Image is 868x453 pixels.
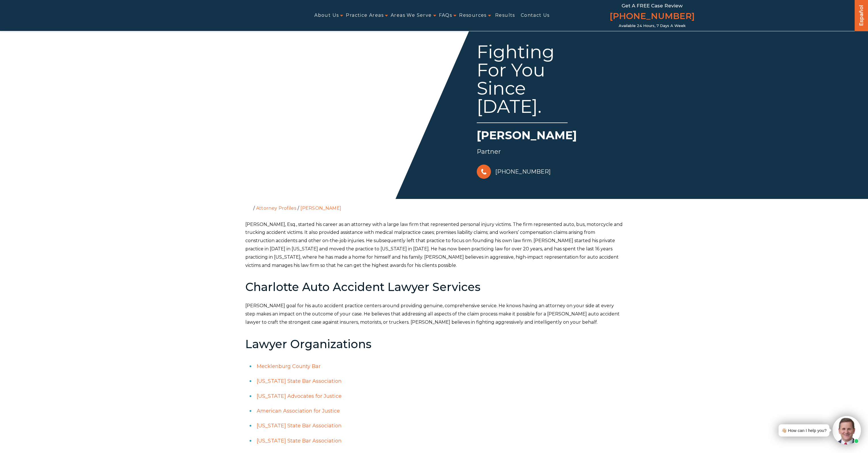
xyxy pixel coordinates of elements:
a: Practice Areas [346,9,384,22]
a: American Association for Justice [257,408,340,414]
img: Intaker widget Avatar [833,416,861,444]
div: Fighting For You Since [DATE]. [477,43,568,123]
a: [US_STATE] State Bar Association [257,423,342,429]
img: Herbert Auger [241,28,411,199]
a: Home [247,205,252,210]
a: Contact Us [521,9,550,22]
a: Areas We Serve [391,9,432,22]
h2: Charlotte Auto Accident Lawyer Services [245,281,623,293]
a: FAQs [439,9,452,22]
span: Get a FREE Case Review [622,3,683,9]
img: Auger & Auger Accident and Injury Lawyers Logo [165,9,255,22]
a: Attorney Profiles [256,205,296,211]
h2: Lawyer Organizations [245,338,623,350]
a: Resources [459,9,487,22]
a: [US_STATE] State Bar Association [257,438,342,444]
div: 👋🏼 How can I help you? [781,427,827,434]
p: [PERSON_NAME] goal for his auto accident practice centers around providing genuine, comprehensive... [245,302,623,326]
li: [PERSON_NAME] [299,205,343,211]
h1: [PERSON_NAME] [477,127,624,146]
a: [PHONE_NUMBER] [477,163,551,180]
div: Partner [477,146,624,157]
p: [PERSON_NAME], Esq., started his career as an attorney with a large law firm that represented per... [245,221,623,270]
a: Results [495,9,515,22]
a: About Us [314,9,339,22]
a: [PHONE_NUMBER] [610,10,695,24]
ol: / / [245,199,623,212]
a: Mecklenburg County Bar [257,363,321,369]
a: [US_STATE] State Bar Association [257,378,342,384]
a: [US_STATE] Advocates for Justice [257,393,342,399]
span: Available 24 Hours, 7 Days a Week [619,24,686,28]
